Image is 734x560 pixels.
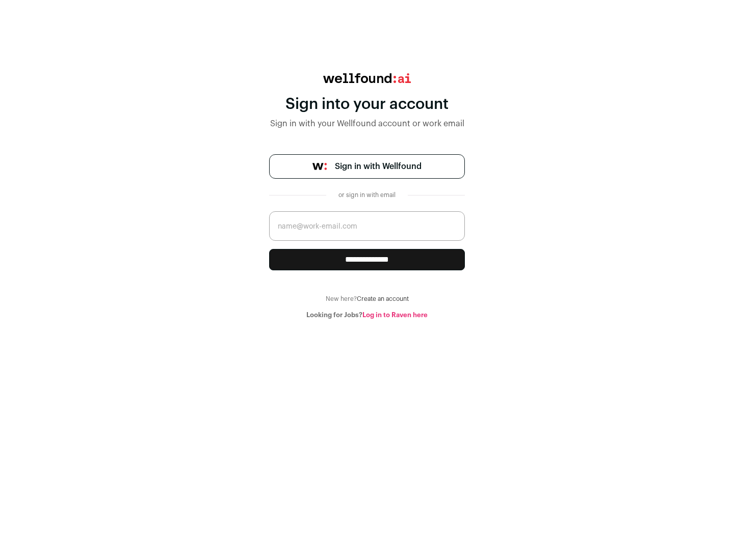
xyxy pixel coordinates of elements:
[269,154,465,179] a: Sign in with Wellfound
[357,296,409,302] a: Create an account
[269,95,465,114] div: Sign into your account
[269,295,465,303] div: New here?
[335,160,422,173] span: Sign in with Wellfound
[334,191,400,199] div: or sign in with email
[323,73,411,83] img: wellfound:ai
[269,211,465,241] input: name@work-email.com
[269,311,465,319] div: Looking for Jobs?
[312,163,327,170] img: wellfound-symbol-flush-black-fb3c872781a75f747ccb3a119075da62bfe97bd399995f84a933054e44a575c4.png
[362,312,428,318] a: Log in to Raven here
[269,118,465,130] div: Sign in with your Wellfound account or work email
